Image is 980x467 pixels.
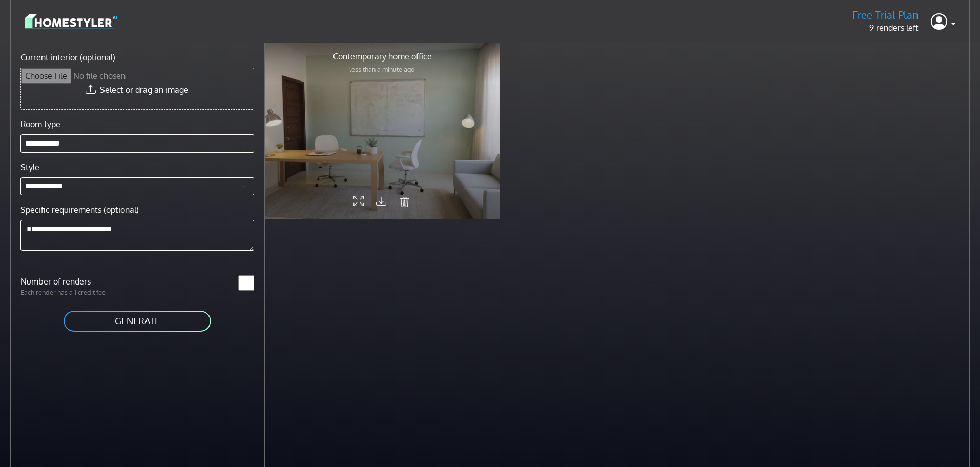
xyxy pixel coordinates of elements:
p: Contemporary home office [333,50,432,63]
p: Each render has a 1 credit fee [14,288,137,297]
button: GENERATE [62,310,212,333]
label: Room type [20,118,60,130]
label: Style [20,161,39,173]
label: Specific requirements (optional) [20,204,139,216]
label: Current interior (optional) [20,51,115,64]
h5: Free Trial Plan [852,9,919,22]
p: less than a minute ago [333,65,432,74]
img: logo-3de290ba35641baa71223ecac5eacb59cb85b4c7fdf211dc9aaecaaee71ea2f8.svg [25,12,117,30]
label: Number of renders [14,275,137,288]
p: 9 renders left [852,22,919,34]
